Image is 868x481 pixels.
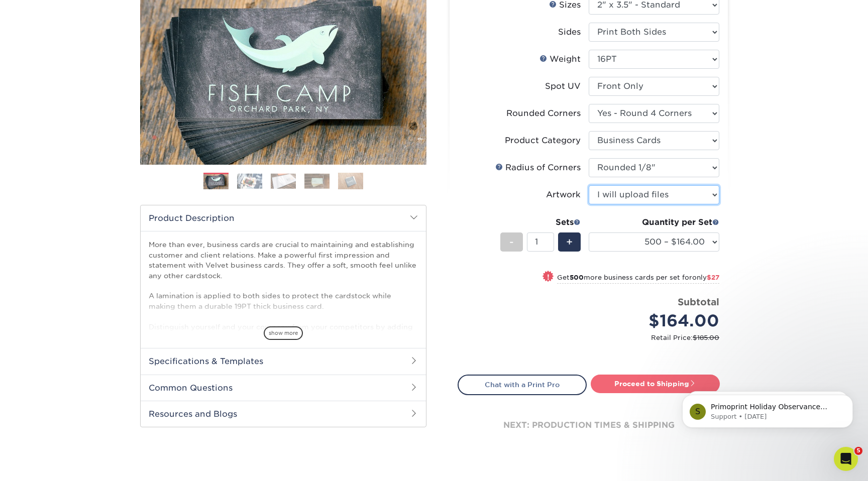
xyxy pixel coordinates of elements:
[141,348,426,374] h2: Specifications & Templates
[466,333,719,342] small: Retail Price:
[44,29,170,157] span: Primoprint Holiday Observance Please note that our customer service department will be closed [DA...
[589,216,719,228] div: Quantity per Set
[141,375,426,401] h2: Common Questions
[566,234,573,250] span: +
[458,395,720,455] div: next: production times & shipping
[557,274,719,284] small: Get more business cards per set for
[570,274,584,281] strong: 500
[506,107,581,119] div: Rounded Corners
[141,205,426,231] h2: Product Description
[203,169,229,194] img: Business Cards 01
[678,296,719,307] strong: Subtotal
[854,447,862,455] span: 5
[539,53,581,65] div: Weight
[264,326,303,340] span: show more
[304,173,330,189] img: Business Cards 04
[271,173,296,189] img: Business Cards 03
[500,216,581,228] div: Sets
[707,274,719,281] span: $27
[545,80,581,92] div: Spot UV
[692,274,719,281] span: only
[44,39,173,48] p: Message from Support, sent 14w ago
[693,334,719,341] span: $185.00
[558,26,581,38] div: Sides
[149,239,418,403] p: More than ever, business cards are crucial to maintaining and establishing customer and client re...
[237,173,262,189] img: Business Cards 02
[505,135,581,147] div: Product Category
[547,272,550,282] span: !
[495,162,581,174] div: Radius of Corners
[546,189,581,201] div: Artwork
[667,374,868,444] iframe: Intercom notifications message
[591,375,720,393] a: Proceed to Shipping
[596,309,719,333] div: $164.00
[458,375,587,395] a: Chat with a Print Pro
[141,401,426,427] h2: Resources and Blogs
[509,234,514,250] span: -
[834,447,858,471] iframe: Intercom live chat
[338,172,363,190] img: Business Cards 05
